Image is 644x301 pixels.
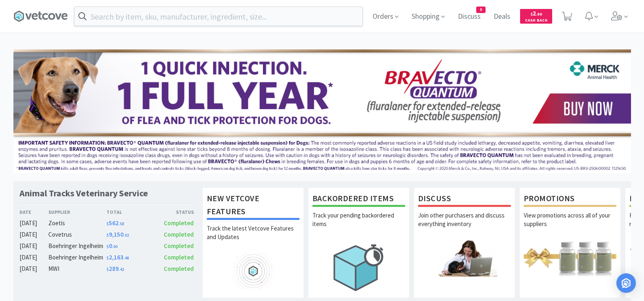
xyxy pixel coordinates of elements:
span: $ [106,267,109,272]
div: Supplier [48,208,106,216]
a: New Vetcove FeaturesTrack the latest Vetcove Features and Updates [202,187,304,298]
p: View promotions across all of your suppliers [524,211,616,239]
span: Cash Back [525,18,547,24]
div: Boehringer Ingelheim [48,241,106,251]
div: [DATE] [20,230,49,239]
h1: Promotions [524,192,616,207]
a: Discuss9 [455,13,484,20]
img: hero_backorders.png [312,239,405,295]
span: 289 [106,265,124,272]
input: Search by item, sku, manufacturer, ingredient, size... [74,7,362,26]
img: hero_discuss.png [418,239,511,277]
span: 0 [106,242,117,250]
a: [DATE]Zoetis$562.58Completed [20,218,194,228]
img: 3ffb5edee65b4d9ab6d7b0afa510b01f.jpg [13,49,631,173]
div: Total [106,208,150,216]
div: Date [20,208,49,216]
span: 2,163 [106,253,129,261]
a: [DATE]Boehringer Ingelheim$2,163.48Completed [20,253,194,262]
h1: Discuss [418,192,511,207]
div: [DATE] [20,264,49,274]
a: Backordered ItemsTrack your pending backordered items [308,187,410,298]
p: Track the latest Vetcove Features and Updates [207,224,299,253]
a: [DATE]Boehringer Ingelheim$0.00Completed [20,241,194,251]
div: [DATE] [20,253,49,262]
a: [DATE]Covetrus$9,150.02Completed [20,230,194,239]
div: Covetrus [48,230,106,239]
div: Boehringer Ingelheim [48,253,106,262]
p: Track your pending backordered items [312,211,405,239]
span: . 48 [124,255,129,261]
div: Open Intercom Messenger [616,273,636,293]
a: $2.80Cash Back [520,5,552,27]
div: [DATE] [20,218,49,228]
span: $ [106,255,109,261]
span: $ [106,233,109,238]
div: Zoetis [48,218,106,228]
span: Completed [164,253,194,261]
h1: New Vetcove Features [207,192,299,220]
span: . 58 [119,221,124,226]
div: MWI [48,264,106,274]
span: 2 [531,9,542,17]
span: . 42 [119,267,124,272]
div: Status [150,208,194,216]
a: Deals [490,13,514,20]
span: Completed [164,231,194,238]
span: Completed [164,219,194,227]
span: Completed [164,265,194,272]
span: 562 [106,219,124,227]
a: PromotionsView promotions across all of your suppliers [519,187,621,298]
span: . 80 [536,11,542,17]
div: [DATE] [20,241,49,251]
h1: Animal Tracks Veterinary Service [20,187,148,199]
span: $ [106,244,109,249]
span: 9 [477,7,485,13]
span: . 00 [112,244,117,249]
span: 9,150 [106,231,129,238]
img: hero_feature_roadmap.png [207,253,299,290]
span: . 02 [124,233,129,238]
span: $ [531,11,533,17]
p: Join other purchasers and discuss everything inventory [418,211,511,239]
span: Completed [164,242,194,250]
a: [DATE]MWI$289.42Completed [20,264,194,274]
h1: Backordered Items [312,192,405,207]
img: hero_promotions.png [524,239,616,277]
span: $ [106,221,109,226]
a: DiscussJoin other purchasers and discuss everything inventory [414,187,515,298]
